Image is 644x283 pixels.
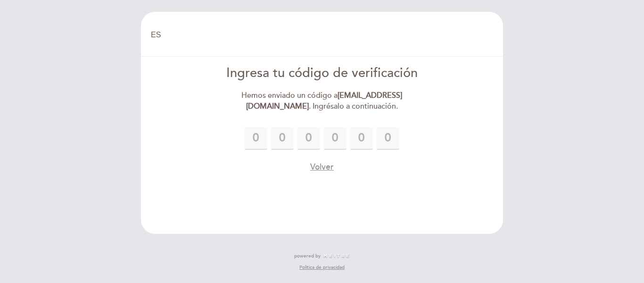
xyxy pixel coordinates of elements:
span: powered by [294,253,321,259]
input: 0 [324,127,347,150]
img: MEITRE [323,254,350,258]
input: 0 [271,127,294,150]
div: Ingresa tu código de verificación [214,64,430,83]
input: 0 [377,127,399,150]
input: 0 [350,127,373,150]
div: Hemos enviado un código a . Ingrésalo a continuación. [214,90,430,112]
input: 0 [297,127,320,150]
input: 0 [245,127,267,150]
a: powered by [294,253,350,259]
button: Volver [310,161,334,173]
strong: [EMAIL_ADDRESS][DOMAIN_NAME] [246,91,403,111]
a: Política de privacidad [299,264,345,271]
